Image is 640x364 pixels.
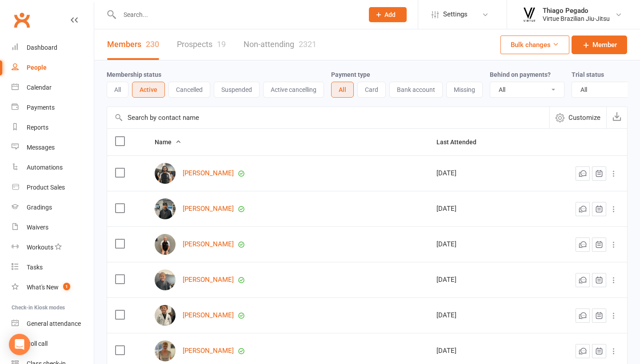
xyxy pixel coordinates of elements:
button: Missing [446,82,483,98]
div: Automations [27,164,63,171]
img: thumb_image1568934240.png [520,6,538,24]
div: Virtue Brazilian Jiu-Jitsu [543,15,610,23]
div: [DATE] [436,347,525,355]
a: Gradings [12,198,94,218]
div: 19 [217,40,226,49]
div: [DATE] [436,276,525,284]
div: Reports [27,124,48,131]
a: Tasks [12,257,94,277]
button: Add [369,7,407,22]
div: What's New [27,284,59,291]
span: Last Attended [436,138,486,146]
label: Payment type [331,71,370,78]
button: Card [357,82,386,98]
input: Search... [117,8,357,21]
div: Payments [27,104,55,111]
a: [PERSON_NAME] [183,170,234,177]
span: Member [592,40,617,50]
a: [PERSON_NAME] [183,205,234,213]
button: Suspended [214,82,260,98]
button: Cancelled [168,82,210,98]
div: 2321 [299,40,316,49]
a: Members230 [107,29,159,60]
span: Customize [568,112,600,123]
a: Payments [12,98,94,118]
a: Clubworx [11,9,33,31]
button: Active [132,82,165,98]
div: Open Intercom Messenger [9,334,30,355]
a: Roll call [12,334,94,354]
a: Waivers [12,218,94,237]
a: Product Sales [12,178,94,198]
div: [DATE] [436,241,525,248]
a: People [12,58,94,78]
a: Member [572,36,627,54]
div: Product Sales [27,184,65,191]
div: Waivers [27,224,48,231]
button: Name [155,137,181,147]
div: [DATE] [436,312,525,319]
a: Calendar [12,78,94,98]
button: Bank account [389,82,443,98]
input: Search by contact name [107,107,549,128]
a: Prospects19 [177,29,226,60]
div: Dashboard [27,44,57,51]
button: Bulk changes [500,36,569,54]
div: Roll call [27,340,48,347]
div: Thiago Pegado [543,7,610,15]
a: What's New1 [12,277,94,297]
a: [PERSON_NAME] [183,347,234,355]
div: [DATE] [436,170,525,177]
label: Membership status [107,71,161,78]
a: Automations [12,158,94,178]
button: Last Attended [436,137,486,147]
div: Gradings [27,204,52,211]
span: Settings [443,4,468,24]
div: General attendance [27,320,81,327]
span: Add [384,11,396,18]
div: Workouts [27,244,53,251]
span: 1 [63,283,70,290]
a: General attendance kiosk mode [12,314,94,334]
button: Active cancelling [263,82,324,98]
button: All [331,82,354,98]
a: Dashboard [12,38,94,58]
a: [PERSON_NAME] [183,312,234,319]
label: Trial status [572,71,604,78]
a: Reports [12,118,94,138]
div: Messages [27,144,55,151]
div: Tasks [27,264,43,271]
div: Calendar [27,84,52,91]
a: Messages [12,138,94,158]
a: Non-attending2321 [244,29,316,60]
a: [PERSON_NAME] [183,241,234,248]
div: [DATE] [436,205,525,213]
a: [PERSON_NAME] [183,276,234,284]
label: Behind on payments? [490,71,551,78]
a: Workouts [12,237,94,257]
button: Customize [549,107,606,128]
div: 230 [146,40,159,49]
button: All [107,82,128,98]
span: Name [155,138,181,146]
div: People [27,64,47,71]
